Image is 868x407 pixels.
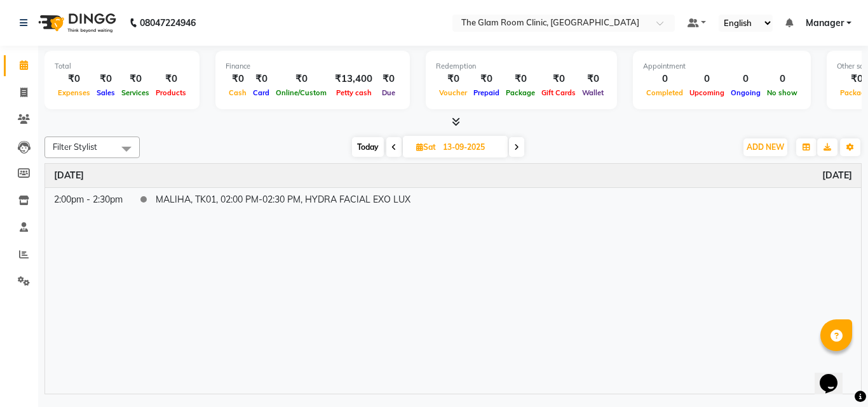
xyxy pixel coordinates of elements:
[538,72,579,86] div: ₹0
[352,137,384,157] span: Today
[747,142,784,152] span: ADD NEW
[643,72,686,86] div: 0
[436,61,607,72] div: Redemption
[45,164,861,188] th: September 13, 2025
[728,88,764,97] span: Ongoing
[377,72,400,86] div: ₹0
[764,72,801,86] div: 0
[153,72,189,86] div: ₹0
[470,72,503,86] div: ₹0
[643,88,686,97] span: Completed
[815,356,855,394] iframe: chat widget
[822,169,852,182] a: September 13, 2025
[333,88,375,97] span: Petty cash
[686,88,728,97] span: Upcoming
[439,138,503,157] input: 2025-09-13
[379,88,398,97] span: Due
[273,72,330,86] div: ₹0
[436,88,470,97] span: Voucher
[330,72,377,86] div: ₹13,400
[55,61,189,72] div: Total
[226,72,250,86] div: ₹0
[53,142,97,152] span: Filter Stylist
[503,88,538,97] span: Package
[413,142,439,152] span: Sat
[153,88,189,97] span: Products
[226,61,400,72] div: Finance
[273,88,330,97] span: Online/Custom
[538,88,579,97] span: Gift Cards
[147,187,861,211] td: MALIHA, TK01, 02:00 PM-02:30 PM, HYDRA FACIAL EXO LUX
[118,88,153,97] span: Services
[470,88,503,97] span: Prepaid
[226,88,250,97] span: Cash
[643,61,801,72] div: Appointment
[436,72,470,86] div: ₹0
[140,5,196,41] b: 08047224946
[54,169,84,182] a: September 13, 2025
[55,88,93,97] span: Expenses
[579,72,607,86] div: ₹0
[806,17,844,30] span: Manager
[686,72,728,86] div: 0
[93,72,118,86] div: ₹0
[579,88,607,97] span: Wallet
[728,72,764,86] div: 0
[118,72,153,86] div: ₹0
[743,138,787,156] button: ADD NEW
[764,88,801,97] span: No show
[503,72,538,86] div: ₹0
[55,72,93,86] div: ₹0
[93,88,118,97] span: Sales
[250,88,273,97] span: Card
[45,187,132,211] td: 2:00pm - 2:30pm
[250,72,273,86] div: ₹0
[32,5,119,41] img: logo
